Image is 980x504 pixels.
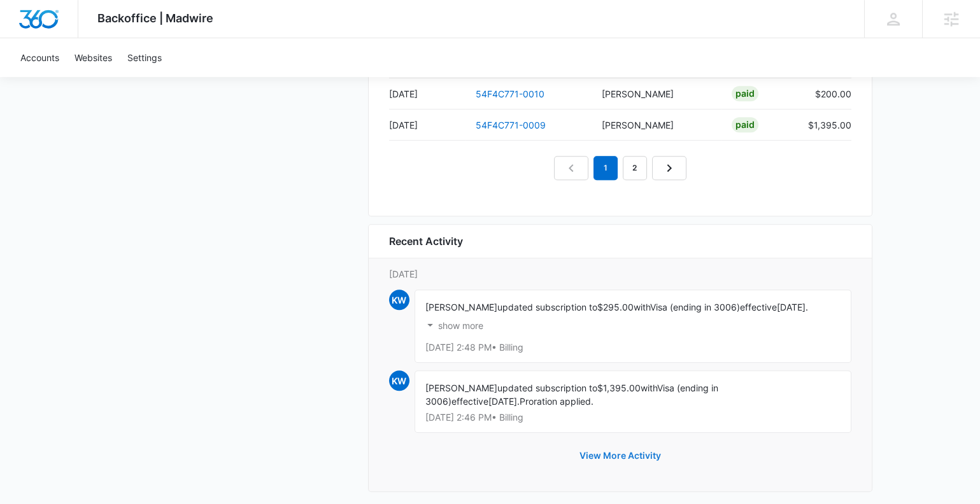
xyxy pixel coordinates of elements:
[389,370,409,391] span: KW
[389,234,463,249] h6: Recent Activity
[554,156,686,180] nav: Pagination
[597,382,641,393] span: $1,395.00
[425,413,841,422] p: [DATE] 2:46 PM • Billing
[425,343,841,352] p: [DATE] 2:48 PM • Billing
[67,38,120,77] a: Websites
[777,302,808,312] span: [DATE].
[497,302,597,312] span: updated subscription to
[97,11,213,25] span: Backoffice | Madwire
[798,78,851,109] td: $200.00
[389,78,465,109] td: [DATE]
[120,38,169,77] a: Settings
[732,86,758,101] div: Paid
[798,109,851,141] td: $1,395.00
[623,156,647,180] a: Page 2
[593,156,618,180] em: 1
[650,302,740,312] span: Visa (ending in 3006)
[567,440,674,471] button: View More Activity
[389,267,851,281] p: [DATE]
[13,38,67,77] a: Accounts
[597,302,634,312] span: $295.00
[740,302,777,312] span: effective
[641,382,657,393] span: with
[497,382,597,393] span: updated subscription to
[438,321,483,330] p: show more
[592,78,721,109] td: [PERSON_NAME]
[488,396,520,407] span: [DATE].
[389,290,409,310] span: KW
[425,302,497,312] span: [PERSON_NAME]
[451,396,488,407] span: effective
[634,302,650,312] span: with
[425,382,497,393] span: [PERSON_NAME]
[425,314,483,338] button: show more
[476,88,544,99] a: 54F4C771-0010
[592,109,721,141] td: [PERSON_NAME]
[520,396,593,407] span: Proration applied.
[652,156,686,180] a: Next Page
[476,120,546,130] a: 54F4C771-0009
[389,109,465,141] td: [DATE]
[732,117,758,132] div: Paid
